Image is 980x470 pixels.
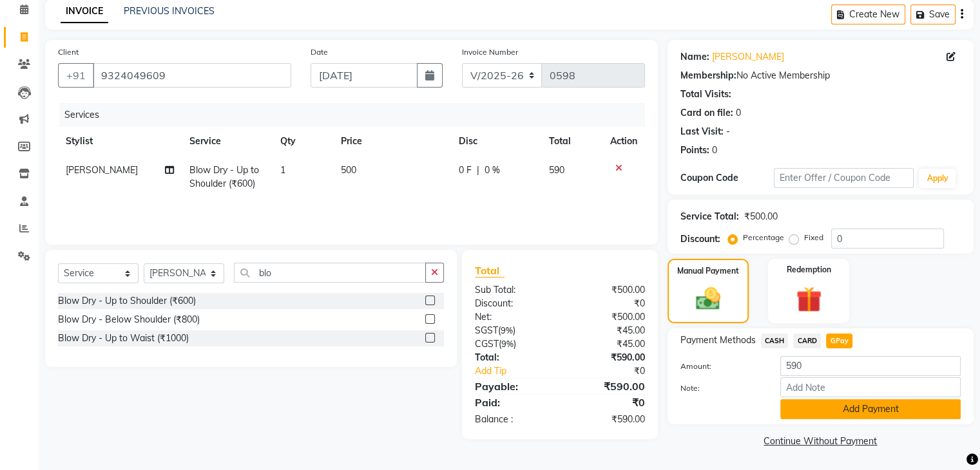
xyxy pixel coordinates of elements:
[602,127,645,156] th: Action
[743,232,784,243] label: Percentage
[465,379,560,394] div: Payable:
[465,283,560,297] div: Sub Total:
[465,395,560,410] div: Paid:
[680,69,961,82] div: No Active Membership
[58,332,189,345] div: Blow Dry - Up to Waist (₹1000)
[761,334,789,348] span: CASH
[680,171,774,185] div: Coupon Code
[670,435,971,448] a: Continue Without Payment
[59,103,655,127] div: Services
[549,164,564,176] span: 590
[671,382,771,394] label: Note:
[273,127,333,156] th: Qty
[58,46,79,58] label: Client
[182,127,273,156] th: Service
[475,324,498,336] span: SGST
[124,5,215,17] a: PREVIOUS INVOICES
[680,106,733,120] div: Card on file:
[744,210,778,223] div: ₹500.00
[680,69,736,82] div: Membership:
[910,5,956,24] button: Save
[333,127,451,156] th: Price
[189,164,259,189] span: Blow Dry - Up to Shoulder (₹600)
[58,127,182,156] th: Stylist
[560,351,655,364] div: ₹590.00
[560,413,655,426] div: ₹590.00
[66,164,138,176] span: [PERSON_NAME]
[475,338,499,350] span: CGST
[560,297,655,310] div: ₹0
[680,144,709,157] div: Points:
[465,310,560,324] div: Net:
[462,46,518,58] label: Invoice Number
[58,294,196,308] div: Blow Dry - Up to Shoulder (₹600)
[575,364,654,378] div: ₹0
[680,125,724,138] div: Last Visit:
[501,325,513,335] span: 9%
[780,377,961,397] input: Add Note
[475,264,504,277] span: Total
[780,399,961,419] button: Add Payment
[680,50,709,64] div: Name:
[560,395,655,410] div: ₹0
[919,169,956,188] button: Apply
[485,164,500,177] span: 0 %
[712,144,717,157] div: 0
[477,164,479,177] span: |
[780,356,961,376] input: Amount
[459,164,472,177] span: 0 F
[680,232,720,246] div: Discount:
[712,50,784,64] a: [PERSON_NAME]
[560,324,655,337] div: ₹45.00
[58,63,94,88] button: +91
[465,364,575,378] a: Add Tip
[804,232,823,243] label: Fixed
[680,210,739,223] div: Service Total:
[560,337,655,351] div: ₹45.00
[560,310,655,324] div: ₹500.00
[560,283,655,297] div: ₹500.00
[234,263,426,283] input: Search or Scan
[280,164,285,176] span: 1
[787,264,831,276] label: Redemption
[451,127,541,156] th: Disc
[501,339,514,349] span: 9%
[541,127,602,156] th: Total
[671,361,771,372] label: Amount:
[93,63,291,88] input: Search by Name/Mobile/Email/Code
[831,5,905,24] button: Create New
[560,379,655,394] div: ₹590.00
[680,88,731,101] div: Total Visits:
[726,125,730,138] div: -
[736,106,741,120] div: 0
[465,413,560,426] div: Balance :
[58,313,200,326] div: Blow Dry - Below Shoulder (₹800)
[465,324,560,337] div: ( )
[788,283,830,315] img: _gift.svg
[793,334,821,348] span: CARD
[680,334,756,347] span: Payment Methods
[774,168,914,188] input: Enter Offer / Coupon Code
[677,265,739,277] label: Manual Payment
[826,334,852,348] span: GPay
[311,46,328,58] label: Date
[465,297,560,310] div: Discount:
[341,164,356,176] span: 500
[465,337,560,351] div: ( )
[688,285,728,313] img: _cash.svg
[465,351,560,364] div: Total:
